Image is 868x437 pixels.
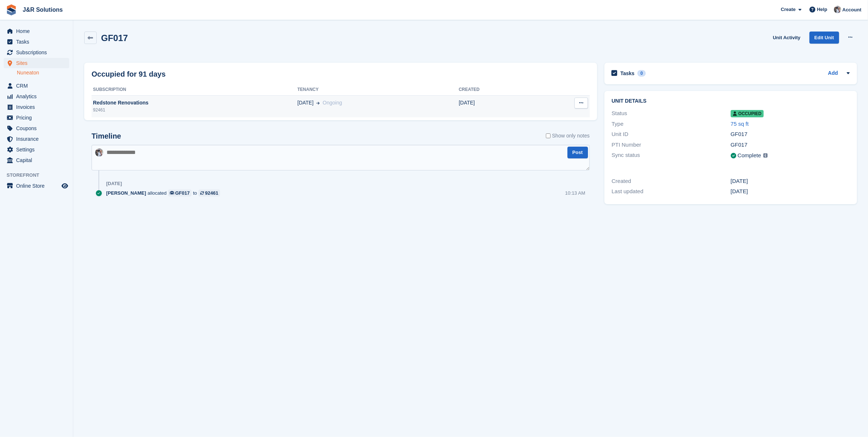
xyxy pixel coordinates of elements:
a: menu [4,155,69,165]
h2: Tasks [621,70,635,77]
span: Storefront [7,172,73,179]
div: GF017 [731,130,850,139]
td: [DATE] [459,95,534,117]
h2: Timeline [92,132,121,140]
span: [DATE] [297,99,313,107]
h2: Occupied for 91 days [92,69,165,80]
h2: Unit details [612,98,850,104]
div: Sync status [612,151,731,160]
a: Preview store [60,181,69,190]
a: menu [4,91,69,102]
div: Created [612,177,731,186]
a: J&R Solutions [20,4,66,16]
th: Created [459,84,534,96]
img: Steve Revell [95,148,103,157]
a: Edit Unit [809,32,839,44]
th: Subscription [92,84,297,96]
div: 0 [637,70,646,77]
div: 10:13 AM [565,190,585,197]
span: CRM [16,81,60,91]
span: Help [817,6,827,13]
a: menu [4,58,69,68]
span: Subscriptions [16,47,60,58]
a: menu [4,81,69,91]
a: 75 sq ft [731,121,749,127]
span: Online Store [16,181,60,191]
img: icon-info-grey-7440780725fd019a000dd9b08b2336e03edf1995a4989e88bcd33f0948082b44.svg [763,153,768,158]
a: menu [4,144,69,155]
div: GF017 [731,141,850,149]
a: Unit Activity [770,32,803,44]
div: [DATE] [731,177,850,186]
div: PTI Number [612,141,731,149]
a: menu [4,123,69,133]
a: menu [4,181,69,191]
div: [DATE] [731,187,850,196]
span: Analytics [16,91,60,102]
span: Insurance [16,134,60,144]
span: Account [842,6,861,14]
div: Type [612,120,731,128]
a: GF017 [168,190,191,197]
th: Tenancy [297,84,459,96]
div: Redstone Renovations [92,99,297,107]
div: GF017 [175,190,190,197]
label: Show only notes [546,132,590,140]
span: Ongoing [323,100,342,106]
span: Create [781,6,796,13]
a: Add [828,69,838,78]
div: 92461 [92,107,297,113]
a: menu [4,26,69,36]
span: Settings [16,144,60,155]
div: Complete [738,151,761,160]
input: Show only notes [546,132,551,140]
div: [DATE] [106,181,122,187]
img: stora-icon-8386f47178a22dfd0bd8f6a31ec36ba5ce8667c1dd55bd0f319d3a0aa187defe.svg [6,4,17,15]
a: 92461 [198,190,220,197]
div: Last updated [612,187,731,196]
div: 92461 [205,190,218,197]
div: Status [612,109,731,118]
span: [PERSON_NAME] [106,190,146,197]
span: Pricing [16,113,60,123]
a: Nuneaton [17,69,69,76]
a: menu [4,113,69,123]
a: menu [4,47,69,58]
div: Unit ID [612,130,731,139]
span: Home [16,26,60,36]
span: Sites [16,58,60,68]
h2: GF017 [101,33,128,43]
button: Post [567,147,588,159]
a: menu [4,102,69,112]
a: menu [4,134,69,144]
img: Steve Revell [834,6,841,13]
span: Invoices [16,102,60,112]
span: Capital [16,155,60,165]
span: Occupied [731,110,764,117]
span: Coupons [16,123,60,133]
span: Tasks [16,37,60,47]
a: menu [4,37,69,47]
div: allocated to [106,190,224,197]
